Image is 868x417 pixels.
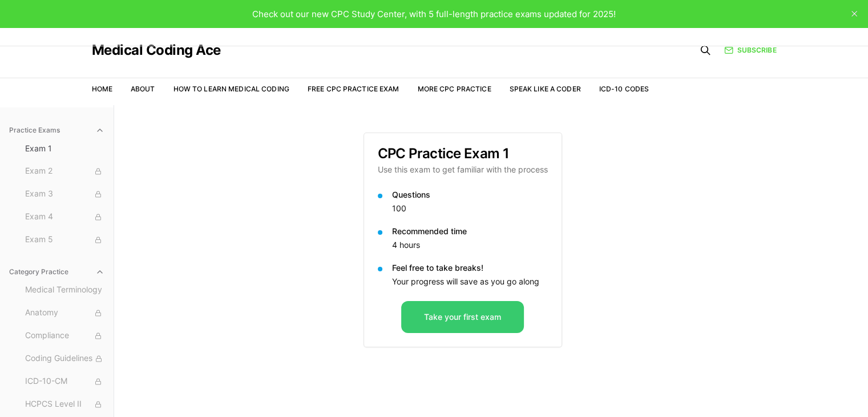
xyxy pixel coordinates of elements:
[25,398,104,411] span: HCPCS Level II
[92,43,221,57] a: Medical Coding Ace
[417,85,491,93] a: More CPC Practice
[401,301,524,333] button: Take your first exam
[21,139,109,158] button: Exam 1
[92,85,112,93] a: Home
[173,85,289,93] a: How to Learn Medical Coding
[131,85,155,93] a: About
[21,281,109,299] button: Medical Terminology
[21,395,109,414] button: HCPCS Level II
[392,203,548,214] p: 100
[25,375,104,388] span: ICD-10-CM
[252,9,616,19] span: Check out our new CPC Study Center, with 5 full-length practice exams updated for 2025!
[378,147,548,161] h3: CPC Practice Exam 1
[25,284,104,296] span: Medical Terminology
[599,85,649,93] a: ICD-10 Codes
[25,188,104,201] span: Exam 3
[25,307,104,319] span: Anatomy
[21,162,109,181] button: Exam 2
[392,239,548,251] p: 4 hours
[378,164,548,175] p: Use this exam to get familiar with the process
[392,226,548,237] p: Recommended time
[25,211,104,223] span: Exam 4
[21,350,109,368] button: Coding Guidelines
[21,231,109,249] button: Exam 5
[25,165,104,178] span: Exam 2
[25,143,104,154] span: Exam 1
[25,330,104,342] span: Compliance
[5,121,109,139] button: Practice Exams
[25,234,104,246] span: Exam 5
[308,85,399,93] a: Free CPC Practice Exam
[21,304,109,322] button: Anatomy
[724,45,776,55] a: Subscribe
[21,185,109,203] button: Exam 3
[21,208,109,226] button: Exam 4
[21,372,109,391] button: ICD-10-CM
[21,327,109,345] button: Compliance
[510,85,581,93] a: Speak Like a Coder
[392,189,548,201] p: Questions
[25,352,104,365] span: Coding Guidelines
[392,276,548,287] p: Your progress will save as you go along
[5,263,109,281] button: Category Practice
[845,5,863,23] button: close
[392,262,548,274] p: Feel free to take breaks!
